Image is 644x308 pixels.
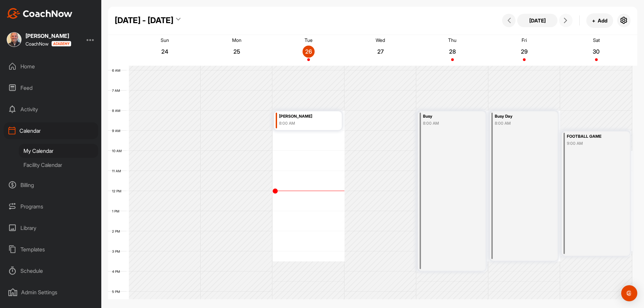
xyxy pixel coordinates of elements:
p: 29 [518,48,530,55]
div: Open Intercom Messenger [621,285,637,301]
div: Schedule [4,262,98,279]
p: Fri [522,37,527,43]
img: CoachNow [7,8,72,19]
p: 28 [446,48,459,55]
div: Library [4,220,98,236]
div: 8:00 AM [423,120,475,126]
div: 4 PM [108,269,127,273]
div: Calendar [4,122,98,139]
p: Wed [376,37,385,43]
div: Templates [4,241,98,258]
p: Sat [593,37,600,43]
a: August 26, 2025 [273,35,344,66]
div: Facility Calendar [19,158,98,172]
div: 11 AM [108,169,128,173]
div: [PERSON_NAME] [279,113,331,120]
span: + [592,17,595,24]
a: August 25, 2025 [201,35,272,66]
a: August 30, 2025 [560,35,632,66]
p: Sun [161,37,169,43]
img: CoachNow acadmey [51,41,71,47]
div: Home [4,58,98,75]
p: 25 [231,48,243,55]
div: 10 AM [108,149,128,153]
div: 9 AM [108,129,127,133]
div: Billing [4,177,98,193]
div: Busy [423,113,475,120]
div: My Calendar [19,144,98,158]
div: Activity [4,101,98,118]
div: 2 PM [108,229,127,233]
p: Mon [232,37,241,43]
p: Tue [305,37,313,43]
div: Feed [4,79,98,96]
div: 8 AM [108,109,127,113]
div: 1 PM [108,209,126,213]
div: [DATE] - [DATE] [115,14,173,26]
img: square_89c11c4ddc2f486fe527b5d54628b2f7.jpg [7,32,21,47]
div: [PERSON_NAME] [25,33,71,39]
div: 5 PM [108,290,127,294]
button: +Add [586,13,613,28]
div: 3 PM [108,249,127,253]
div: Programs [4,198,98,215]
p: 27 [374,48,386,55]
a: August 24, 2025 [129,35,201,66]
div: CoachNow [25,41,71,47]
a: August 28, 2025 [417,35,488,66]
div: 8:00 AM [495,120,546,126]
div: 6 AM [108,68,127,72]
button: [DATE] [517,14,557,27]
p: Thu [448,37,457,43]
div: 7 AM [108,88,127,93]
a: August 29, 2025 [488,35,560,66]
div: 12 PM [108,189,128,193]
div: Admin Settings [4,284,98,301]
div: FOOTBALL GAME [567,133,619,140]
p: 24 [159,48,171,55]
div: Busy Day [495,113,546,120]
p: 26 [303,48,315,55]
div: 9:00 AM [567,140,619,146]
div: 8:00 AM [279,120,331,126]
p: 30 [590,48,602,55]
a: August 27, 2025 [344,35,416,66]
